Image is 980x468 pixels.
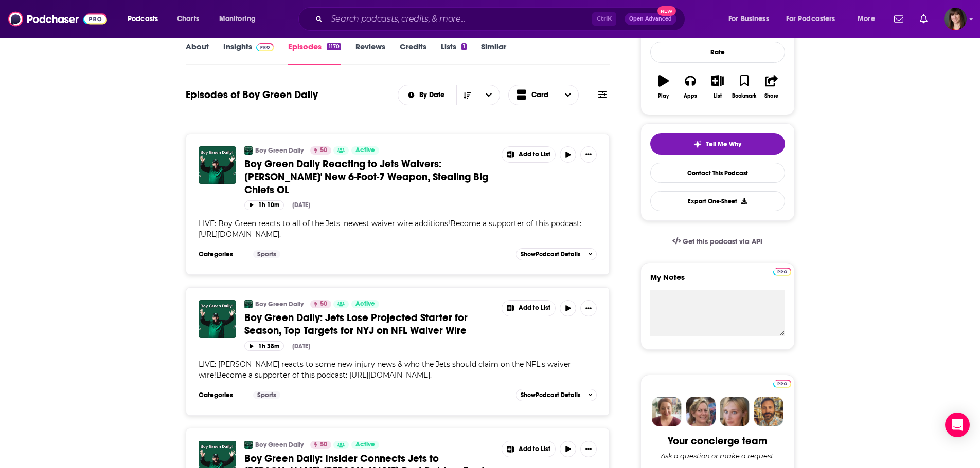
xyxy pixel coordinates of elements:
[661,452,775,460] div: Ask a question or make a request.
[521,251,580,258] span: Show Podcast Details
[773,380,791,388] img: Podchaser Pro
[650,191,785,211] button: Export One-Sheet
[519,445,550,453] span: Add to List
[890,10,907,28] a: Show notifications dropdown
[441,42,467,65] a: Lists1
[398,91,456,99] button: open menu
[650,42,785,63] div: Rate
[478,85,500,105] button: open menu
[310,441,331,449] a: 50
[292,343,310,350] div: [DATE]
[779,11,850,27] button: open menu
[731,68,758,105] button: Bookmark
[686,397,716,426] img: Barbara Profile
[199,360,571,380] span: LIVE: [PERSON_NAME] reacts to some new injury news & who the Jets should claim on the NFL's waive...
[461,43,467,50] div: 1
[244,341,284,351] button: 1h 38m
[212,11,269,27] button: open menu
[693,140,702,148] img: tell me why sparkle
[580,441,597,457] button: Show More Button
[758,68,785,105] button: Share
[916,10,932,28] a: Show notifications dropdown
[186,42,209,65] a: About
[516,248,597,260] button: ShowPodcast Details
[456,85,478,105] button: Sort Direction
[850,11,888,27] button: open menu
[199,146,236,184] a: Boy Green Daily Reacting to Jets Waivers: Justin Fields' New 6-Foot-7 Weapon, Stealing Big Chiefs OL
[773,378,791,388] a: Pro website
[355,299,375,309] span: Active
[592,12,616,26] span: Ctrl K
[288,42,341,65] a: Episodes1170
[199,219,581,239] span: LIVE: Boy Green reacts to all of the Jets' newest waiver wire additions!Become a supporter of thi...
[704,68,730,105] button: List
[310,300,331,308] a: 50
[355,42,385,65] a: Reviews
[944,8,967,30] span: Logged in as AKChaney
[256,43,274,51] img: Podchaser Pro
[944,8,967,30] img: User Profile
[858,12,875,26] span: More
[327,11,592,27] input: Search podcasts, credits, & more...
[223,42,274,65] a: InsightsPodchaser Pro
[400,42,426,65] a: Credits
[625,13,676,25] button: Open AdvancedNew
[502,441,556,457] button: Show More Button
[683,237,762,246] span: Get this podcast via API
[786,12,835,26] span: For Podcasters
[502,301,556,316] button: Show More Button
[658,93,669,99] div: Play
[253,391,280,399] a: Sports
[244,158,488,196] span: Boy Green Daily Reacting to Jets Waivers: [PERSON_NAME]' New 6-Foot-7 Weapon, Stealing Big Chiefs OL
[677,68,704,105] button: Apps
[355,145,375,156] span: Active
[320,145,327,156] span: 50
[255,441,304,449] a: Boy Green Daily
[580,300,597,316] button: Show More Button
[516,389,597,401] button: ShowPodcast Details
[255,300,304,308] a: Boy Green Daily
[764,93,778,99] div: Share
[652,397,682,426] img: Sydney Profile
[310,146,331,155] a: 50
[199,391,245,399] h3: Categories
[8,9,107,29] a: Podchaser - Follow, Share and Rate Podcasts
[650,272,785,290] label: My Notes
[253,250,280,258] a: Sports
[186,88,318,101] h1: Episodes of Boy Green Daily
[355,440,375,450] span: Active
[219,12,256,26] span: Monitoring
[199,300,236,338] img: Boy Green Daily: Jets Lose Projected Starter for Season, Top Targets for NYJ on NFL Waiver Wire
[684,93,697,99] div: Apps
[244,300,253,308] img: Boy Green Daily
[580,146,597,163] button: Show More Button
[944,8,967,30] button: Show profile menu
[531,91,548,99] span: Card
[244,441,253,449] img: Boy Green Daily
[308,7,695,31] div: Search podcasts, credits, & more...
[629,16,672,22] span: Open Advanced
[508,85,579,105] button: Choose View
[720,397,750,426] img: Jules Profile
[502,147,556,162] button: Show More Button
[244,146,253,155] img: Boy Green Daily
[481,42,506,65] a: Similar
[521,391,580,399] span: Show Podcast Details
[714,93,722,99] div: List
[244,311,494,337] a: Boy Green Daily: Jets Lose Projected Starter for Season, Top Targets for NYJ on NFL Waiver Wire
[732,93,756,99] div: Bookmark
[351,300,379,308] a: Active
[650,163,785,183] a: Contact This Podcast
[650,133,785,155] button: tell me why sparkleTell Me Why
[244,311,468,337] span: Boy Green Daily: Jets Lose Projected Starter for Season, Top Targets for NYJ on NFL Waiver Wire
[320,440,327,450] span: 50
[945,413,970,437] div: Open Intercom Messenger
[120,11,171,27] button: open menu
[177,12,199,26] span: Charts
[327,43,341,50] div: 1170
[351,441,379,449] a: Active
[668,435,767,447] div: Your concierge team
